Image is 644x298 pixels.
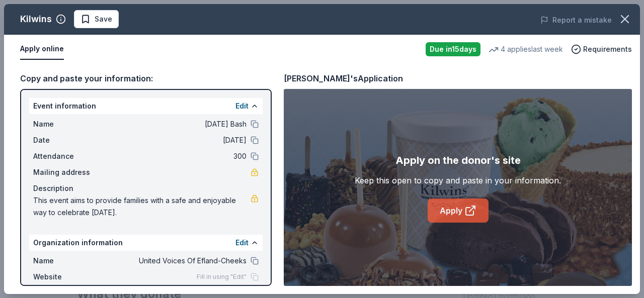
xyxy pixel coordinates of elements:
[197,273,247,281] span: Fill in using "Edit"
[33,150,101,162] span: Attendance
[355,174,561,186] div: Keep this open to copy and paste in your information.
[33,134,101,146] span: Date
[540,14,612,26] button: Report a mistake
[428,198,489,223] a: Apply
[33,166,101,178] span: Mailing address
[29,98,263,114] div: Event information
[583,43,632,55] span: Requirements
[101,255,247,267] span: United Voices Of Efland-Cheeks
[284,72,403,85] div: [PERSON_NAME]'s Application
[33,182,259,194] div: Description
[571,43,632,55] button: Requirements
[29,235,263,251] div: Organization information
[20,39,64,60] button: Apply online
[74,10,119,28] button: Save
[33,271,101,283] span: Website
[33,118,101,130] span: Name
[20,72,272,85] div: Copy and paste your information:
[101,134,247,146] span: [DATE]
[95,13,112,25] span: Save
[235,100,249,112] button: Edit
[33,194,251,219] span: This event aims to provide families with a safe and enjoyable way to celebrate [DATE].
[101,150,247,162] span: 300
[20,11,52,27] div: Kilwins
[33,255,101,267] span: Name
[395,152,521,168] div: Apply on the donor's site
[235,237,249,249] button: Edit
[489,43,563,55] div: 4 applies last week
[101,118,247,130] span: [DATE] Bash
[426,42,480,56] div: Due in 15 days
